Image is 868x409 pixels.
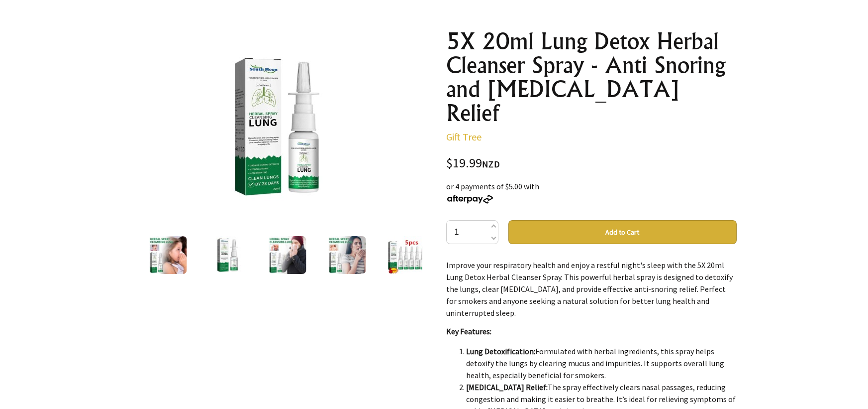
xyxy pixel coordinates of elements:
[482,158,500,170] span: NZD
[446,180,737,204] div: or 4 payments of $5.00 with
[387,236,425,274] img: 5X 20ml Lung Detox Herbal Cleanser Spray - Anti Snoring and Nasal Congestion Relief
[466,345,737,381] li: Formulated with herbal ingredients, this spray helps detoxify the lungs by clearing mucus and imp...
[149,236,187,274] img: 5X 20ml Lung Detox Herbal Cleanser Spray - Anti Snoring and Nasal Congestion Relief
[446,259,737,319] p: Improve your respiratory health and enjoy a restful night's sleep with the 5X 20ml Lung Detox Her...
[446,326,491,336] strong: Key Features:
[446,195,494,204] img: Afterpay
[466,346,535,356] strong: Lung Detoxification:
[328,236,366,274] img: 5X 20ml Lung Detox Herbal Cleanser Spray - Anti Snoring and Nasal Congestion Relief
[446,131,482,143] a: Gift Tree
[508,220,737,244] button: Add to Cart
[208,236,246,274] img: 5X 20ml Lung Detox Herbal Cleanser Spray - Anti Snoring and Nasal Congestion Relief
[446,29,737,125] h1: 5X 20ml Lung Detox Herbal Cleanser Spray - Anti Snoring and [MEDICAL_DATA] Relief
[446,157,737,170] div: $19.99
[199,49,355,204] img: 5X 20ml Lung Detox Herbal Cleanser Spray - Anti Snoring and Nasal Congestion Relief
[466,382,548,392] strong: [MEDICAL_DATA] Relief:
[268,236,306,274] img: 5X 20ml Lung Detox Herbal Cleanser Spray - Anti Snoring and Nasal Congestion Relief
